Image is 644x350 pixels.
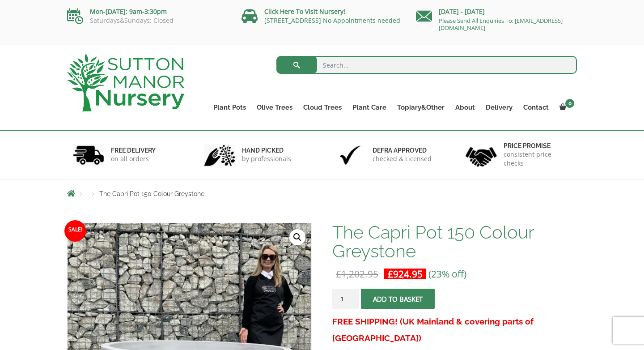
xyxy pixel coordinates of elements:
[392,101,450,114] a: Topiary&Other
[450,101,480,114] a: About
[242,154,291,163] p: by professionals
[298,101,347,114] a: Cloud Trees
[204,144,235,166] img: 2.jpg
[373,146,432,154] h6: Defra approved
[388,268,393,280] span: £
[347,101,392,114] a: Plant Care
[208,101,251,114] a: Plant Pots
[466,141,497,169] img: 4.jpg
[361,289,435,309] button: Add to basket
[428,268,466,280] span: (23% off)
[264,16,400,25] a: [STREET_ADDRESS] No Appointments needed
[276,56,577,74] input: Search...
[518,101,554,114] a: Contact
[332,223,577,260] h1: The Capri Pot 150 Colour Greystone
[264,7,345,16] a: Click Here To Visit Nursery!
[504,150,572,168] p: consistent price checks
[554,101,577,114] a: 0
[99,190,204,197] span: The Capri Pot 150 Colour Greystone
[373,154,432,163] p: checked & Licensed
[67,6,228,17] p: Mon-[DATE]: 9am-3:30pm
[251,101,298,114] a: Olive Trees
[480,101,518,114] a: Delivery
[111,154,156,163] p: on all orders
[242,146,291,154] h6: hand picked
[67,190,577,197] nav: Breadcrumbs
[67,54,184,111] img: logo
[504,142,572,150] h6: Price promise
[416,6,577,17] p: [DATE] - [DATE]
[332,313,577,346] h3: FREE SHIPPING! (UK Mainland & covering parts of [GEOGRAPHIC_DATA])
[565,99,574,108] span: 0
[64,220,86,242] span: Sale!
[439,17,563,32] a: Please Send All Enquiries To: [EMAIL_ADDRESS][DOMAIN_NAME]
[332,289,359,309] input: Product quantity
[336,268,341,280] span: £
[67,17,228,24] p: Saturdays&Sundays: Closed
[73,144,104,166] img: 1.jpg
[289,229,305,245] a: View full-screen image gallery
[111,146,156,154] h6: FREE DELIVERY
[388,268,423,280] bdi: 924.95
[336,268,378,280] bdi: 1,202.95
[335,144,366,166] img: 3.jpg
